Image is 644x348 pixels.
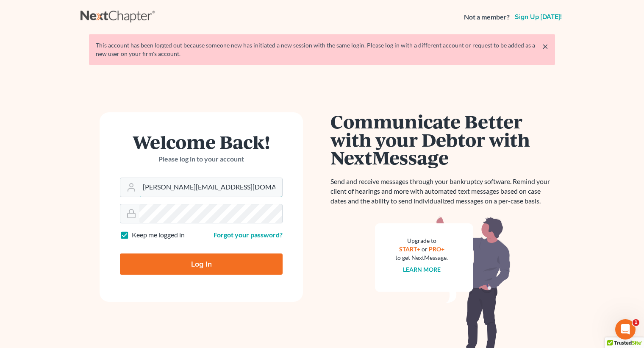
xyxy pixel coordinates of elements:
[330,177,555,206] p: Send and receive messages through your bankruptcy software. Remind your client of hearings and mo...
[120,133,283,151] h1: Welcome Back!
[633,319,639,326] span: 1
[139,178,282,197] input: Email Address
[542,41,548,51] a: ×
[132,230,185,240] label: Keep me logged in
[120,154,283,164] p: Please log in to your account
[96,41,548,58] div: This account has been logged out because someone new has initiated a new session with the same lo...
[120,253,283,275] input: Log In
[615,319,636,340] iframe: Intercom live chat
[330,112,555,167] h1: Communicate Better with your Debtor with NextMessage
[513,14,563,20] a: Sign up [DATE]!
[399,245,420,253] a: START+
[403,266,441,273] a: Learn more
[395,237,448,245] div: Upgrade to
[429,245,444,253] a: PRO+
[395,253,448,262] div: to get NextMessage.
[214,231,283,239] a: Forgot your password?
[422,245,427,253] span: or
[464,12,510,22] strong: Not a member?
